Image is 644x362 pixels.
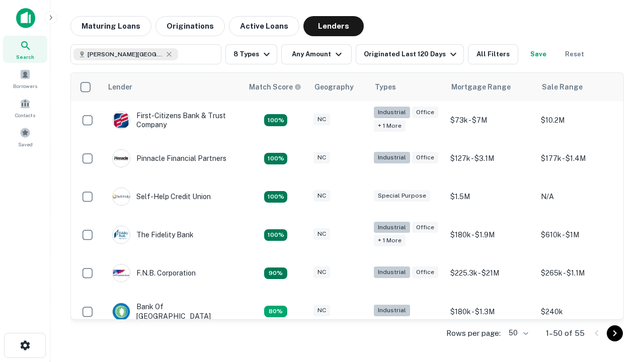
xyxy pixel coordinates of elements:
td: $610k - $1M [536,216,626,254]
div: Mortgage Range [451,81,511,93]
img: picture [113,226,130,243]
div: Sale Range [542,81,583,93]
button: Originations [155,16,225,36]
div: Industrial [374,152,410,163]
div: NC [313,152,330,163]
button: 8 Types [225,44,277,64]
div: + 1 more [374,235,406,246]
div: Special Purpose [374,190,430,202]
th: Mortgage Range [445,73,536,101]
th: Capitalize uses an advanced AI algorithm to match your search with the best lender. The match sco... [243,73,308,101]
button: Active Loans [229,16,299,36]
td: $240k [536,292,626,330]
div: Matching Properties: 9, hasApolloMatch: undefined [264,267,287,280]
a: Contacts [3,94,47,121]
img: picture [113,150,130,167]
div: Industrial [374,305,410,316]
div: Industrial [374,107,410,118]
div: F.n.b. Corporation [112,264,196,282]
div: Originated Last 120 Days [364,48,459,60]
div: Capitalize uses an advanced AI algorithm to match your search with the best lender. The match sco... [249,81,301,93]
td: N/A [536,177,626,216]
th: Sale Range [536,73,626,101]
img: picture [113,112,130,129]
span: Borrowers [13,82,37,90]
div: Matching Properties: 10, hasApolloMatch: undefined [264,114,287,126]
div: Geography [314,81,354,93]
h6: Match Score [249,81,299,93]
button: Maturing Loans [70,16,151,36]
p: 1–50 of 55 [546,327,585,339]
div: Self-help Credit Union [112,188,211,206]
th: Types [369,73,445,101]
button: Go to next page [607,325,623,341]
button: Reset [558,44,591,64]
a: Borrowers [3,65,47,92]
td: $73k - $7M [445,101,536,139]
div: Office [412,266,438,278]
th: Geography [308,73,369,101]
button: Any Amount [281,44,352,64]
span: Saved [18,140,33,148]
div: First-citizens Bank & Trust Company [112,111,233,129]
td: $180k - $1.9M [445,216,536,254]
div: Office [412,222,438,233]
div: Types [375,81,396,93]
td: $180k - $1.3M [445,292,536,330]
span: Search [16,53,34,61]
td: $265k - $1.1M [536,254,626,292]
a: Search [3,36,47,63]
div: Lender [108,81,132,93]
th: Lender [102,73,243,101]
div: NC [313,266,330,278]
p: Rows per page: [446,327,501,339]
button: Lenders [303,16,364,36]
iframe: Chat Widget [594,282,644,330]
div: Matching Properties: 13, hasApolloMatch: undefined [264,229,287,241]
img: picture [113,264,130,282]
div: Industrial [374,222,410,233]
img: picture [113,303,130,320]
div: NC [313,190,330,202]
div: Matching Properties: 11, hasApolloMatch: undefined [264,191,287,203]
img: capitalize-icon.png [16,8,35,28]
div: Office [412,107,438,118]
div: Pinnacle Financial Partners [112,149,226,167]
a: Saved [3,123,47,150]
td: $177k - $1.4M [536,139,626,177]
div: Industrial [374,266,410,278]
div: Bank Of [GEOGRAPHIC_DATA] [112,302,233,320]
img: picture [113,188,130,205]
div: Matching Properties: 18, hasApolloMatch: undefined [264,153,287,165]
span: Contacts [15,111,35,119]
td: $127k - $3.1M [445,139,536,177]
div: NC [313,305,330,316]
td: $225.3k - $21M [445,254,536,292]
button: All Filters [468,44,518,64]
div: 50 [505,326,530,340]
td: $1.5M [445,177,536,216]
div: NC [313,114,330,125]
span: [PERSON_NAME][GEOGRAPHIC_DATA], [GEOGRAPHIC_DATA] [88,50,163,59]
button: Originated Last 120 Days [356,44,464,64]
div: Matching Properties: 8, hasApolloMatch: undefined [264,306,287,318]
button: Save your search to get updates of matches that match your search criteria. [522,44,554,64]
div: NC [313,228,330,240]
div: + 1 more [374,120,406,132]
div: Office [412,152,438,163]
div: The Fidelity Bank [112,226,194,244]
td: $10.2M [536,101,626,139]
